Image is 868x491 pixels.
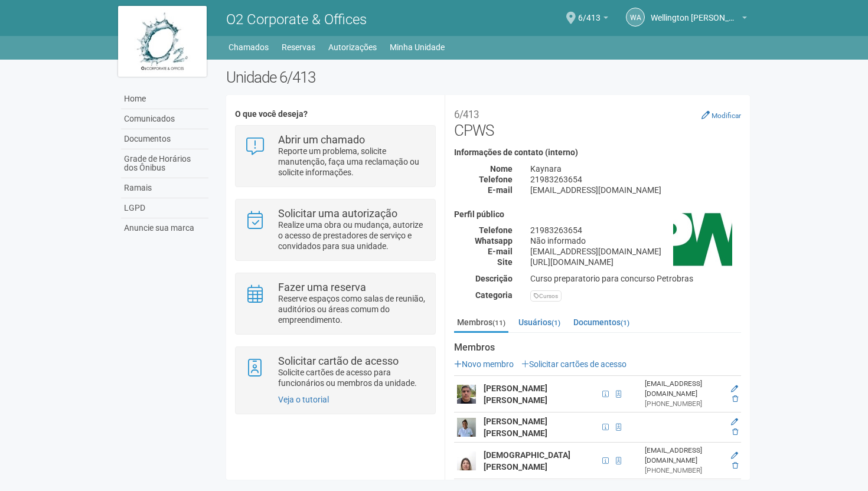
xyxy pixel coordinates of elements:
a: Home [121,89,208,109]
small: Modificar [712,112,741,120]
div: [EMAIL_ADDRESS][DOMAIN_NAME] [521,246,750,257]
div: [PHONE_NUMBER] [645,399,724,409]
span: 6/413 [578,2,601,22]
strong: [PERSON_NAME] [PERSON_NAME] [484,417,547,438]
a: Editar membro [731,385,738,393]
a: Autorizações [328,39,377,55]
p: Realize uma obra ou mudança, autorize o acesso de prestadores de serviço e convidados para sua un... [278,220,426,251]
span: O2 Corporate & Offices [226,11,367,28]
a: Excluir membro [732,428,738,436]
a: Wellington [PERSON_NAME] dos [PERSON_NAME] [651,15,747,24]
a: Solicitar cartão de acesso Solicite cartões de acesso para funcionários ou membros da unidade. [244,356,426,388]
strong: Abrir um chamado [278,133,365,146]
a: Editar membro [731,418,738,426]
div: [URL][DOMAIN_NAME] [521,257,750,267]
h4: O que você deseja? [235,110,435,119]
strong: Site [497,257,513,267]
a: Usuários(1) [515,313,563,331]
strong: Solicitar cartão de acesso [278,355,399,367]
small: 6/413 [454,109,479,120]
div: Não informado [521,235,750,246]
strong: Categoria [475,290,513,300]
a: WA [626,8,645,27]
div: 21983263654 [521,174,750,185]
div: Cursos [530,290,562,302]
a: Solicitar uma autorização Realize uma obra ou mudança, autorize o acesso de prestadores de serviç... [244,208,426,251]
a: Fazer uma reserva Reserve espaços como salas de reunião, auditórios ou áreas comum do empreendime... [244,282,426,325]
img: logo.jpg [118,6,207,77]
a: Abrir um chamado Reporte um problema, solicite manutenção, faça uma reclamação ou solicite inform... [244,135,426,178]
a: Minha Unidade [390,39,445,55]
strong: Telefone [479,175,513,184]
strong: Membros [454,342,741,353]
div: 21983263654 [521,225,750,235]
div: Curso preparatorio para concurso Petrobras [521,273,750,284]
strong: Telefone [479,225,513,235]
div: [EMAIL_ADDRESS][DOMAIN_NAME] [521,185,750,195]
a: Veja o tutorial [278,395,329,404]
strong: [PERSON_NAME] [PERSON_NAME] [484,384,547,405]
a: Documentos [121,129,208,149]
img: user.png [457,418,476,437]
span: Wellington Araujo dos Santos [651,2,739,22]
p: Solicite cartões de acesso para funcionários ou membros da unidade. [278,367,426,388]
a: Editar membro [731,451,738,460]
strong: Descrição [475,274,513,283]
div: [EMAIL_ADDRESS][DOMAIN_NAME] [645,446,724,466]
h4: Perfil público [454,210,741,219]
div: Kaynara [521,163,750,174]
small: (1) [621,319,629,327]
a: Excluir membro [732,461,738,470]
a: LGPD [121,198,208,218]
a: Novo membro [454,359,514,369]
a: Membros(11) [454,313,508,333]
a: Comunicados [121,109,208,129]
strong: E-mail [488,247,513,256]
h2: Unidade 6/413 [226,68,750,86]
img: business.png [673,210,732,269]
strong: Solicitar uma autorização [278,207,397,220]
strong: [DEMOGRAPHIC_DATA][PERSON_NAME] [484,450,570,472]
p: Reporte um problema, solicite manutenção, faça uma reclamação ou solicite informações. [278,146,426,178]
img: user.png [457,385,476,404]
a: Documentos(1) [570,313,632,331]
a: Modificar [701,110,741,120]
a: Grade de Horários dos Ônibus [121,149,208,178]
a: Ramais [121,178,208,198]
strong: Whatsapp [475,236,513,245]
div: [EMAIL_ADDRESS][DOMAIN_NAME] [645,379,724,399]
a: Excluir membro [732,395,738,403]
a: Solicitar cartões de acesso [521,359,626,369]
h2: CPWS [454,104,741,139]
div: [PHONE_NUMBER] [645,466,724,476]
a: Chamados [229,39,269,55]
p: Reserve espaços como salas de reunião, auditórios ou áreas comum do empreendimento. [278,293,426,325]
strong: Nome [490,164,513,174]
a: Reservas [282,39,315,55]
h4: Informações de contato (interno) [454,148,741,157]
img: user.png [457,451,476,470]
a: 6/413 [578,15,608,24]
a: Anuncie sua marca [121,218,208,238]
small: (1) [552,319,560,327]
strong: Fazer uma reserva [278,281,366,293]
small: (11) [492,319,505,327]
strong: E-mail [488,185,513,195]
